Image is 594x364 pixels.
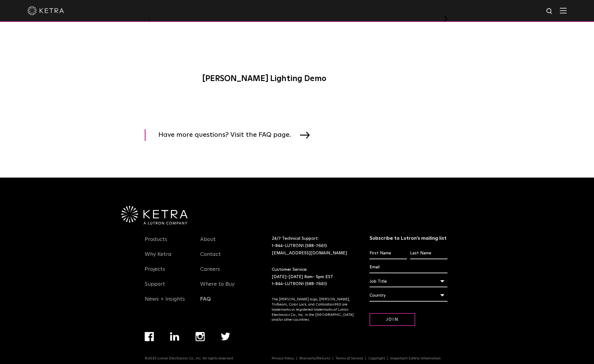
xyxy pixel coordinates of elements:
[145,236,167,250] a: Products
[200,266,220,280] a: Careers
[27,6,64,15] img: ketra-logo-2019-white
[366,357,388,360] a: Copyright
[200,296,211,310] a: FAQ
[200,251,221,265] a: Contact
[388,357,443,360] a: Important Safety Information
[145,296,185,310] a: News + Insights
[272,266,354,288] p: Customer Service: [DATE]-[DATE] 8am- 5pm EST
[145,266,165,280] a: Projects
[272,244,327,248] a: 1-844-LUTRON1 (588-7661)
[333,357,366,360] a: Terms of Service
[560,8,567,13] img: Hamburger%20Nav.svg
[297,357,333,360] a: Warranty/Returns
[546,8,553,15] img: search icon
[369,313,415,326] input: Join
[200,235,246,310] div: Navigation Menu
[196,332,205,341] img: instagram
[269,357,297,360] a: Privacy Policy
[369,262,448,273] input: Email
[369,248,407,259] input: First Name
[200,281,235,295] a: Where to Buy
[272,235,354,257] p: 24/7 Technical Support:
[145,332,154,341] img: facebook
[272,356,449,361] div: Navigation Menu
[170,332,179,341] img: linkedin
[221,333,230,341] img: twitter
[145,332,246,356] div: Navigation Menu
[272,297,354,323] p: The [PERSON_NAME] logo, [PERSON_NAME], TruBeam, Color Lock, and Calibration360 are trademarks or ...
[145,281,165,295] a: Support
[369,235,448,242] h3: Subscribe to Lutron’s mailing list
[145,356,234,361] p: ©2025 Lutron Electronics Co., Inc. All rights reserved.
[145,251,171,265] a: Why Ketra
[369,290,448,301] div: Country
[369,276,448,287] div: Job Title
[272,251,347,255] a: [EMAIL_ADDRESS][DOMAIN_NAME]
[200,236,216,250] a: About
[121,206,188,225] img: Ketra-aLutronCo_White_RGB
[272,282,327,286] a: 1-844-LUTRON1 (588-7661)
[300,132,310,138] img: arrow
[158,129,300,141] span: Have more questions? Visit the FAQ page.
[145,129,317,141] a: Have more questions? Visit the FAQ page.
[410,248,447,259] input: Last Name
[145,235,191,310] div: Navigation Menu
